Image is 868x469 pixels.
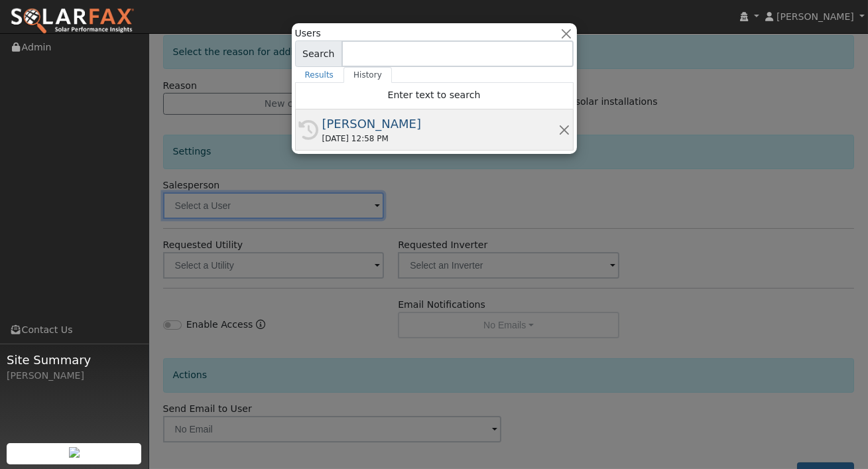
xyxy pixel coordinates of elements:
[343,67,392,83] a: History
[388,90,481,100] span: Enter text to search
[295,40,342,67] span: Search
[295,27,321,40] span: Users
[776,11,854,22] span: [PERSON_NAME]
[295,67,344,83] a: Results
[10,7,135,35] img: SolarFax
[322,133,558,145] div: [DATE] 12:58 PM
[7,351,142,369] span: Site Summary
[69,447,80,458] img: retrieve
[299,120,319,140] i: History
[558,123,570,137] button: Remove this history
[7,369,142,383] div: [PERSON_NAME]
[322,115,558,133] div: [PERSON_NAME]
